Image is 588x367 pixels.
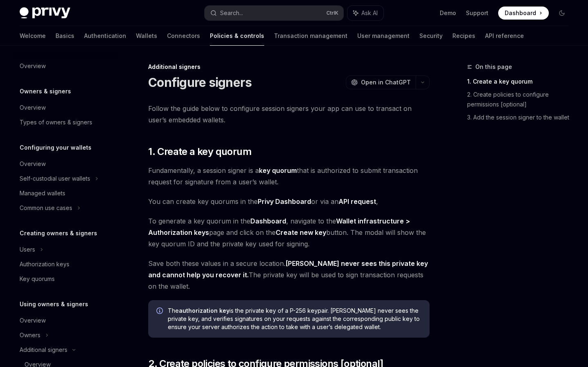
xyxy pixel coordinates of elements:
[274,26,347,46] a: Transaction management
[20,245,35,254] div: Users
[179,307,229,314] strong: authorization key
[13,100,118,115] a: Overview
[20,143,91,153] h5: Configuring your wallets
[20,103,46,113] div: Overview
[20,345,67,355] div: Additional signers
[20,159,46,169] div: Overview
[276,228,326,237] strong: Create new key
[347,6,383,20] button: Ask AI
[148,215,430,250] span: To generate a key quorum in the , navigate to the page and click on the button. The modal will sh...
[13,115,118,130] a: Types of owners & signers
[148,103,430,126] span: Follow the guide below to configure session signers your app can use to transact on user’s embedd...
[13,59,118,73] a: Overview
[466,9,488,17] a: Support
[210,26,264,46] a: Policies & controls
[339,197,376,206] a: API request
[20,299,88,309] h5: Using owners & signers
[148,165,430,188] span: Fundamentally, a session signer is a that is authorized to submit transaction request for signatu...
[467,75,575,88] a: 1. Create a key quorum
[498,7,549,20] a: Dashboard
[148,63,430,71] div: Additional signers
[326,10,339,16] span: Ctrl K
[346,75,416,89] button: Open in ChatGPT
[259,166,297,175] a: key quorum
[156,307,165,316] svg: Info
[20,188,65,198] div: Managed wallets
[361,9,378,17] span: Ask AI
[13,257,118,272] a: Authorization keys
[13,157,118,171] a: Overview
[505,9,536,17] span: Dashboard
[148,259,428,279] strong: [PERSON_NAME] never sees this private key and cannot help you recover it.
[20,228,97,238] h5: Creating owners & signers
[168,307,421,331] span: The is the private key of a P-256 keypair. [PERSON_NAME] never sees the private key, and verifies...
[20,26,46,46] a: Welcome
[220,8,243,18] div: Search...
[250,217,286,226] a: Dashboard
[20,203,72,213] div: Common use cases
[56,26,74,46] a: Basics
[84,26,126,46] a: Authentication
[20,174,90,183] div: Self-custodial user wallets
[20,259,69,269] div: Authorization keys
[20,316,46,325] div: Overview
[452,26,475,46] a: Recipes
[20,86,71,96] h5: Owners & signers
[20,61,46,71] div: Overview
[13,186,118,201] a: Managed wallets
[555,7,568,20] button: Toggle dark mode
[167,26,200,46] a: Connectors
[148,196,430,207] span: You can create key quorums in the or via an ,
[20,330,40,340] div: Owners
[20,7,70,19] img: dark logo
[485,26,524,46] a: API reference
[361,78,411,86] span: Open in ChatGPT
[419,26,443,46] a: Security
[20,117,92,127] div: Types of owners & signers
[136,26,157,46] a: Wallets
[20,274,55,284] div: Key quorums
[467,88,575,111] a: 2. Create policies to configure permissions [optional]
[148,145,252,158] span: 1. Create a key quorum
[13,272,118,286] a: Key quorums
[205,6,343,20] button: Search...CtrlK
[440,9,456,17] a: Demo
[258,197,311,206] a: Privy Dashboard
[475,62,512,72] span: On this page
[148,75,252,90] h1: Configure signers
[13,313,118,328] a: Overview
[467,111,575,124] a: 3. Add the session signer to the wallet
[148,258,430,292] span: Save both these values in a secure location. The private key will be used to sign transaction req...
[357,26,410,46] a: User management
